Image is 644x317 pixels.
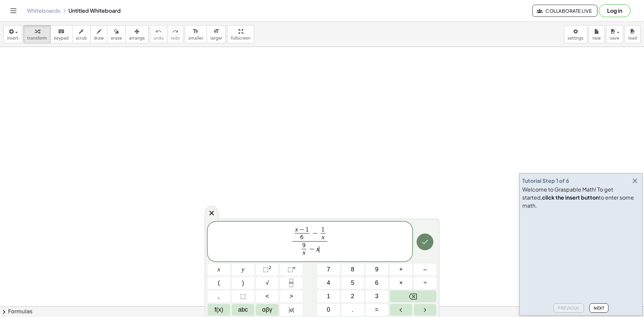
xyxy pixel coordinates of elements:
span: arrange [129,36,145,41]
span: 0 [327,305,330,314]
span: x [218,265,220,274]
button: 3 [366,290,388,302]
button: draw [90,25,108,43]
button: Divide [414,277,436,289]
button: 8 [341,264,364,275]
span: √ [266,278,269,287]
span: 5 [351,278,354,287]
i: format_size [213,28,219,36]
span: 9 [375,265,378,274]
button: Squared [256,264,278,275]
span: ⬚ [287,266,293,273]
span: − [308,246,316,253]
span: ⬚ [263,266,269,273]
span: × [399,278,403,287]
a: Whiteboards [27,7,60,14]
button: 4 [317,277,340,289]
button: 0 [317,304,340,316]
button: save [606,25,623,43]
button: Alphabet [232,304,254,316]
span: | [293,306,294,313]
button: erase [107,25,125,43]
div: Tutorial Step 1 of 6 [522,177,569,185]
button: new [589,25,605,43]
span: larger [210,36,222,41]
sup: n [293,265,296,270]
span: Next [594,306,604,311]
span: new [592,36,601,41]
span: ÷ [424,278,427,287]
button: 6 [366,277,388,289]
button: Minus [414,264,436,275]
button: fullscreen [227,25,254,43]
button: Functions [208,304,230,316]
span: ) [242,278,244,287]
span: < [265,292,269,301]
i: redo [172,28,178,36]
button: Log in [599,4,631,17]
button: load [625,25,641,43]
span: – [423,265,427,274]
span: settings [568,36,584,41]
button: 1 [317,290,340,302]
button: Greek alphabet [256,304,278,316]
var: x [295,226,298,233]
button: Less than [256,290,278,302]
span: − [311,230,320,237]
span: fullscreen [231,36,250,41]
span: 6 [300,234,304,241]
span: = [375,305,379,314]
span: scrub [76,36,87,41]
span: . [352,305,354,314]
button: 5 [341,277,364,289]
button: , [208,290,230,302]
sup: 2 [269,265,271,270]
i: format_size [193,28,199,36]
button: Collaborate Live [532,5,597,17]
button: Superscript [280,264,303,275]
i: undo [155,28,162,36]
button: 2 [341,290,364,302]
span: 2 [351,292,354,301]
var: x [316,245,320,253]
button: insert [3,25,22,43]
button: Left arrow [390,304,412,316]
button: . [341,304,364,316]
span: keypad [54,36,69,41]
span: Collaborate Live [538,8,592,14]
button: Done [417,233,433,250]
button: Times [390,277,412,289]
button: format_sizesmaller [185,25,207,43]
span: save [610,36,619,41]
button: Plus [390,264,412,275]
span: load [628,36,637,41]
span: y [242,265,245,274]
button: 9 [366,264,388,275]
var: x [322,233,325,241]
button: transform [23,25,51,43]
span: erase [111,36,122,41]
span: ( [218,278,220,287]
span: abc [238,305,248,314]
span: | [289,306,290,313]
span: − [298,226,306,233]
button: x [208,264,230,275]
button: arrange [125,25,149,43]
button: format_sizelarger [207,25,226,43]
button: 7 [317,264,340,275]
span: 1 [327,292,330,301]
button: undoundo [150,25,167,43]
button: Backspace [390,290,436,302]
div: Welcome to Graspable Math! To get started, to enter some math. [522,186,640,210]
button: keyboardkeypad [50,25,72,43]
span: redo [171,36,180,41]
span: , [218,292,220,301]
b: click the insert button [542,194,599,201]
button: ) [232,277,254,289]
span: 1 [321,226,325,233]
button: Right arrow [414,304,436,316]
button: Placeholder [232,290,254,302]
var: x [303,249,306,256]
span: 4 [327,278,330,287]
